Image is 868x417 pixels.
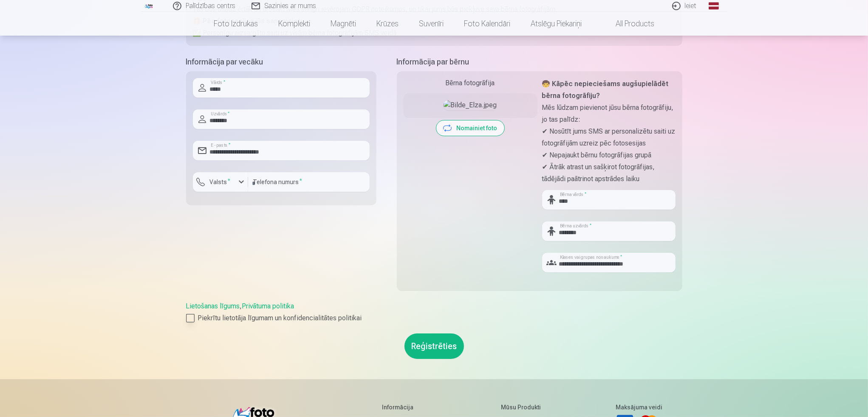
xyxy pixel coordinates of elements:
[454,12,520,36] a: Foto kalendāri
[409,12,454,36] a: Suvenīri
[501,403,546,411] h5: Mūsu produkti
[542,80,669,100] strong: 🧒 Kāpēc nepieciešams augšupielādēt bērna fotogrāfiju?
[542,126,676,149] p: ✔ Nosūtīt jums SMS ar personalizētu saiti uz fotogrāfijām uzreiz pēc fotosesijas
[397,56,682,68] h5: Informācija par bērnu
[436,120,504,136] button: Nomainiet foto
[520,12,592,36] a: Atslēgu piekariņi
[193,172,248,192] button: Valsts*
[186,56,376,68] h5: Informācija par vecāku
[542,102,676,126] p: Mēs lūdzam pievienot jūsu bērna fotogrāfiju, jo tas palīdz:
[382,403,431,411] h5: Informācija
[144,3,154,8] img: /fa1
[366,12,409,36] a: Krūzes
[268,12,320,36] a: Komplekti
[242,302,294,310] a: Privātuma politika
[542,149,676,161] p: ✔ Nepajaukt bērnu fotogrāfijas grupā
[404,333,464,359] button: Reģistrēties
[542,161,676,185] p: ✔ Ātrāk atrast un sašķirot fotogrāfijas, tādējādi paātrinot apstrādes laiku
[616,403,662,411] h5: Maksājuma veidi
[444,100,497,110] img: Bilde_Elza.jpeg
[320,12,366,36] a: Magnēti
[206,178,234,186] label: Valsts
[186,302,240,310] a: Lietošanas līgums
[404,78,537,88] div: Bērna fotogrāfija
[592,12,664,36] a: All products
[186,301,682,323] div: ,
[186,313,682,323] label: Piekrītu lietotāja līgumam un konfidencialitātes politikai
[204,12,268,36] a: Foto izdrukas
